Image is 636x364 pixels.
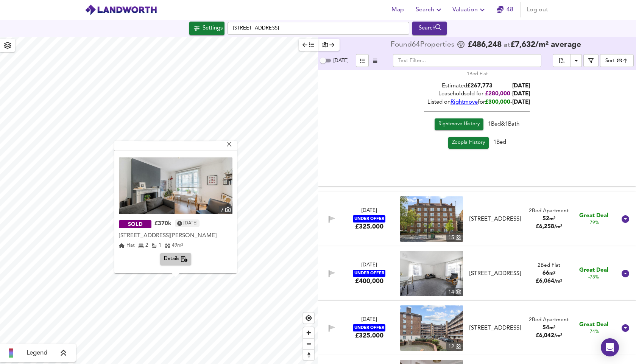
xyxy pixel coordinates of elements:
[303,313,314,324] button: Find my location
[172,243,177,248] span: 49
[549,216,555,221] span: m²
[385,2,410,17] button: Map
[154,220,171,228] div: £370k
[448,137,489,149] a: Zoopla History
[536,262,562,269] div: 2 Bed Flat
[388,5,407,15] span: Map
[400,251,463,296] img: property thumbnail
[464,215,526,223] div: Kennington Road, London
[579,321,608,329] span: Great Deal
[160,254,192,265] button: Details
[449,2,490,17] button: Valuation
[493,2,517,17] button: 48
[579,212,608,220] span: Great Deal
[588,220,599,226] span: -79%
[579,266,608,274] span: Great Deal
[414,23,445,33] div: Search
[600,54,634,67] div: Sort
[400,251,463,296] a: property thumbnail 14
[424,137,530,152] div: 1 Bed
[362,316,377,324] div: [DATE]
[467,324,523,332] div: [STREET_ADDRESS]
[184,220,197,227] time: Friday, March 28, 2025 at 12:00:00 AM
[536,278,562,284] span: £ 6,064
[512,100,530,105] span: [DATE]
[355,222,383,231] div: £325,000
[416,5,443,15] span: Search
[468,41,502,49] span: £ 486,248
[362,262,377,269] div: [DATE]
[424,90,530,98] div: Leasehold sold for -
[554,279,562,284] span: / m²
[605,57,615,64] div: Sort
[303,349,314,360] button: Reset bearing to north
[391,41,456,49] div: Found 64 Propert ies
[621,215,630,224] svg: Show Details
[318,192,636,246] div: [DATE]UNDER OFFER£325,000 property thumbnail 15 [STREET_ADDRESS]2Bed Apartment52m²£6,258/m² Great...
[549,271,555,276] span: m²
[177,243,183,248] span: m²
[119,242,135,250] div: Flat
[413,2,446,17] button: Search
[452,138,485,147] span: Zoopla History
[512,91,530,97] span: [DATE]
[542,216,549,222] span: 52
[450,100,478,105] a: Rightmove
[400,196,463,242] a: property thumbnail 15
[467,83,493,89] span: £ 267,773
[446,288,463,296] div: 14
[228,22,409,35] input: Enter a location...
[353,324,385,331] div: UNDER OFFER
[424,82,530,90] div: Estimated
[438,120,480,129] span: Rightmove History
[588,329,599,335] span: -74%
[524,2,551,17] button: Log out
[393,54,541,67] input: Text Filter...
[400,305,463,351] a: property thumbnail 12
[549,325,555,330] span: m²
[621,269,630,278] svg: Show Details
[400,305,463,351] img: property thumbnail
[26,348,47,358] span: Legend
[119,158,232,215] img: property thumbnail
[542,325,549,331] span: 54
[588,274,599,281] span: -78%
[529,207,569,215] div: 2 Bed Apartment
[424,118,530,137] div: 1 Bed & 1 Bath
[355,331,383,340] div: £325,000
[424,98,530,106] div: Listed on for -
[497,5,513,15] a: 48
[152,242,161,250] div: 1
[139,242,148,250] div: 2
[464,324,526,332] div: Bowling Green Street, London, SE11 5TT
[601,338,619,356] div: Open Intercom Messenger
[189,22,224,35] button: Settings
[504,42,510,49] span: at
[353,270,385,277] div: UNDER OFFER
[303,327,314,338] span: Zoom in
[412,22,447,35] button: Search
[219,206,232,215] div: 7
[554,333,562,338] span: / m²
[452,5,487,15] span: Valuation
[164,255,188,264] span: Details
[446,233,463,242] div: 15
[119,220,151,228] div: SOLD
[303,350,314,360] span: Reset bearing to north
[303,339,314,349] span: Zoom out
[467,270,523,278] div: [STREET_ADDRESS]
[435,118,483,130] a: Rightmove History
[485,91,510,97] span: £ 280,000
[318,246,636,301] div: [DATE]UNDER OFFER£400,000 property thumbnail 14 [STREET_ADDRESS]2Bed Flat66m²£6,064/m² Great Deal...
[446,342,463,351] div: 12
[189,22,224,35] div: Click to configure Search Settings
[527,5,548,15] span: Log out
[424,71,530,78] div: 1 Bed Flat
[303,338,314,349] button: Zoom out
[621,324,630,333] svg: Show Details
[554,224,562,229] span: / m²
[536,224,562,230] span: £ 6,258
[529,316,569,324] div: 2 Bed Apartment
